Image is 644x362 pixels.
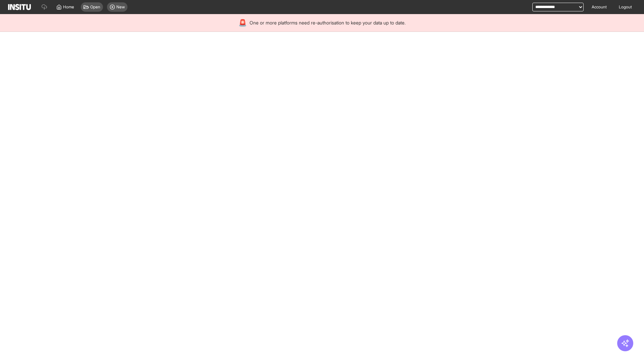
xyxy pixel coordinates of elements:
[238,18,247,27] div: 🚨
[90,4,100,10] span: Open
[8,4,31,10] img: Logo
[63,4,74,10] span: Home
[250,19,406,26] span: One or more platforms need re-authorisation to keep your data up to date.
[116,4,125,10] span: New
